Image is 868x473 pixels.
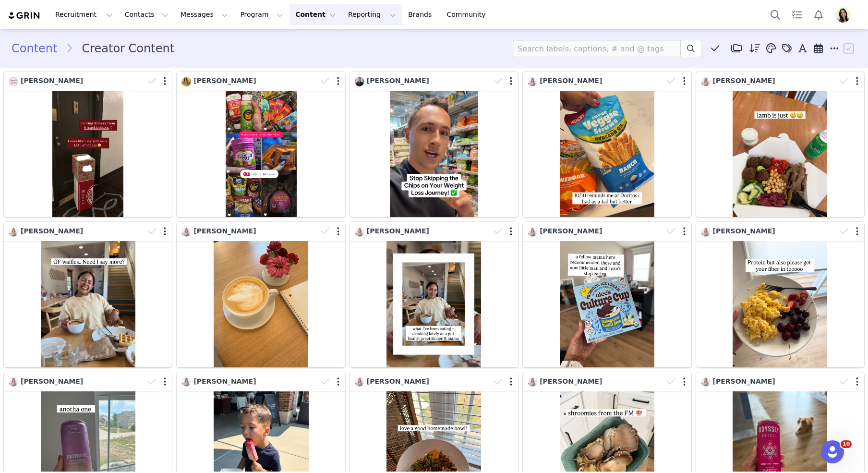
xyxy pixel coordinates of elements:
[701,227,711,237] img: adbc9b7e-d3ee-4cc4-b0c2-a9fcece93b5c.jpg
[441,4,496,25] a: Community
[513,40,681,57] input: Search labels, captions, # and @ tags
[355,377,364,387] img: adbc9b7e-d3ee-4cc4-b0c2-a9fcece93b5c.jpg
[119,4,174,25] button: Contacts
[21,77,83,85] span: [PERSON_NAME]
[175,4,234,25] button: Messages
[713,377,775,385] span: [PERSON_NAME]
[540,227,602,235] span: [PERSON_NAME]
[181,77,191,86] img: 8c3559a4-a511-45b0-a84b-4862106b4e95.jpg
[21,377,83,385] span: [PERSON_NAME]
[701,377,711,387] img: adbc9b7e-d3ee-4cc4-b0c2-a9fcece93b5c.jpg
[12,40,66,57] a: Content
[821,440,844,463] iframe: Intercom live chat
[181,227,191,237] img: adbc9b7e-d3ee-4cc4-b0c2-a9fcece93b5c.jpg
[540,77,602,85] span: [PERSON_NAME]
[9,377,18,387] img: adbc9b7e-d3ee-4cc4-b0c2-a9fcece93b5c.jpg
[765,4,786,25] button: Search
[528,77,537,86] img: adbc9b7e-d3ee-4cc4-b0c2-a9fcece93b5c.jpg
[830,7,860,23] button: Profile
[808,4,829,25] button: Notifications
[367,227,429,235] span: [PERSON_NAME]
[835,7,851,23] img: 3b202c0c-3db6-44bc-865e-9d9e82436fb1.png
[342,4,402,25] button: Reporting
[713,227,775,235] span: [PERSON_NAME]
[367,77,429,85] span: [PERSON_NAME]
[786,4,808,25] a: Tasks
[49,4,119,25] button: Recruitment
[540,377,602,385] span: [PERSON_NAME]
[21,227,83,235] span: [PERSON_NAME]
[234,4,289,25] button: Program
[193,77,256,85] span: [PERSON_NAME]
[355,77,364,86] img: 5410b033-04b7-4a55-98bf-802821244724--s.jpg
[528,227,537,237] img: adbc9b7e-d3ee-4cc4-b0c2-a9fcece93b5c.jpg
[193,227,256,235] span: [PERSON_NAME]
[701,77,711,86] img: adbc9b7e-d3ee-4cc4-b0c2-a9fcece93b5c.jpg
[9,77,18,86] img: 855f2585-aa4d-434b-bc95-26e8cf99f613.jpg
[528,377,537,387] img: adbc9b7e-d3ee-4cc4-b0c2-a9fcece93b5c.jpg
[8,11,41,20] img: grin logo
[355,227,364,237] img: adbc9b7e-d3ee-4cc4-b0c2-a9fcece93b5c.jpg
[181,377,191,387] img: adbc9b7e-d3ee-4cc4-b0c2-a9fcece93b5c.jpg
[9,227,18,237] img: adbc9b7e-d3ee-4cc4-b0c2-a9fcece93b5c.jpg
[193,377,256,385] span: [PERSON_NAME]
[713,77,775,85] span: [PERSON_NAME]
[367,377,429,385] span: [PERSON_NAME]
[841,440,852,448] span: 10
[289,4,342,25] button: Content
[402,4,440,25] a: Brands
